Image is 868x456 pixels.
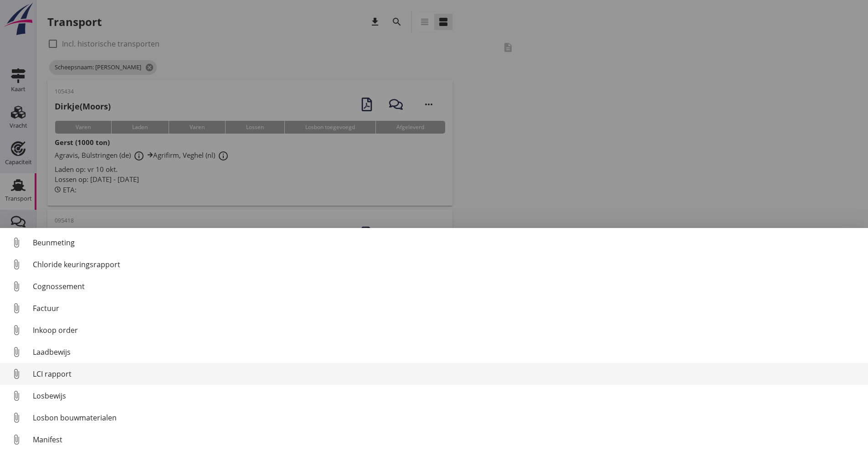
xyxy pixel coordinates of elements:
i: attach_file [9,279,24,294]
div: Losbon bouwmaterialen [33,412,861,423]
i: attach_file [9,323,24,337]
div: Chloride keuringsrapport [33,259,861,270]
div: Cognossement [33,281,861,292]
div: Manifest [33,434,861,445]
i: attach_file [9,410,24,425]
div: Laadbewijs [33,347,861,358]
i: attach_file [9,257,24,272]
div: Factuur [33,303,861,314]
i: attach_file [9,235,24,250]
div: Losbewijs [33,390,861,401]
div: Inkoop order [33,325,861,336]
i: attach_file [9,432,24,447]
div: Beunmeting [33,237,861,248]
i: attach_file [9,367,24,381]
i: attach_file [9,345,24,359]
i: attach_file [9,301,24,316]
div: LCI rapport [33,368,861,379]
i: attach_file [9,389,24,403]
